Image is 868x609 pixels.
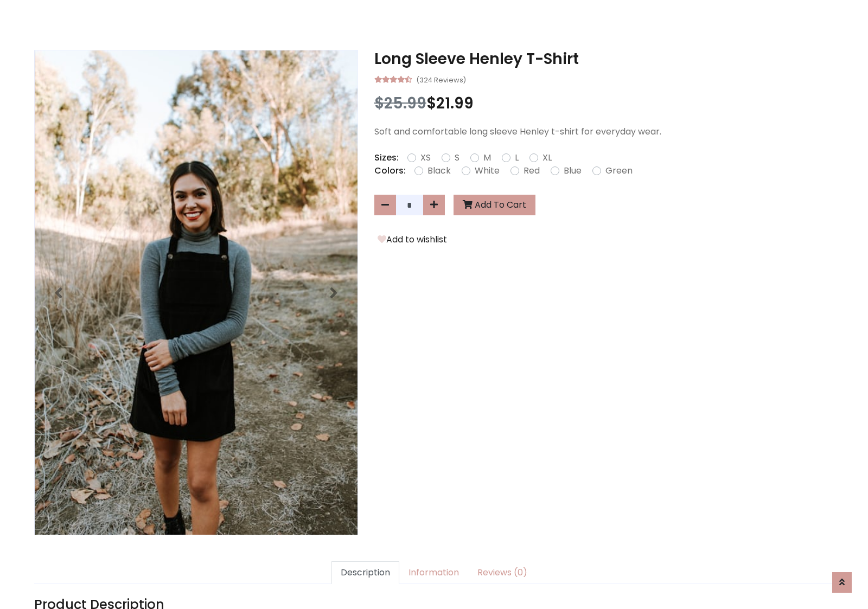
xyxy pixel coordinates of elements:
[416,73,466,86] small: (324 Reviews)
[374,50,834,68] h3: Long Sleeve Henley T-Shirt
[436,93,474,114] span: 21.99
[564,164,582,177] label: Blue
[374,125,834,138] p: Soft and comfortable long sleeve Henley t-shirt for everyday wear.
[515,151,519,164] label: L
[427,164,451,177] label: Black
[374,93,426,114] span: $25.99
[524,164,540,177] label: Red
[542,151,552,164] label: XL
[331,561,399,584] a: Description
[605,164,633,177] label: Green
[483,151,491,164] label: M
[455,151,459,164] label: S
[468,561,537,584] a: Reviews (0)
[420,151,431,164] label: XS
[374,94,834,113] h3: $
[399,561,468,584] a: Information
[374,151,399,164] p: Sizes:
[475,164,500,177] label: White
[374,164,406,177] p: Colors:
[35,50,358,535] img: Image
[374,233,450,247] button: Add to wishlist
[454,195,535,215] button: Add To Cart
